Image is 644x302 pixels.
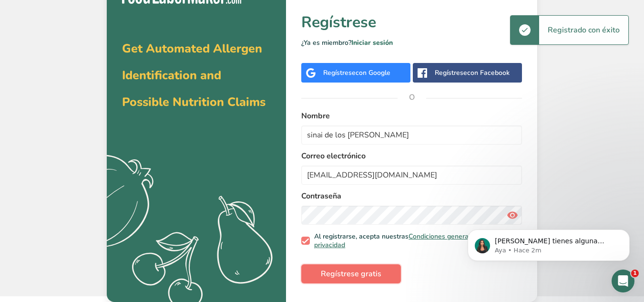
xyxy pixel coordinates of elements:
[122,41,266,110] span: Get Automated Allergen Identification and Possible Nutrition Claims
[612,270,634,292] iframe: Intercom live chat
[301,110,522,122] label: Nombre
[398,83,426,112] span: O
[323,68,390,78] div: Regístrese
[453,209,644,276] iframe: Intercom notifications mensaje
[301,190,522,202] label: Contraseña
[351,38,393,47] a: Iniciar sesión
[435,68,510,78] div: Regístrese
[301,11,522,34] h1: Regístrese
[321,268,381,280] span: Regístrese gratis
[301,150,522,162] label: Correo electrónico
[301,125,522,145] input: John Doe
[301,38,522,48] p: ¿Ya es miembro?
[301,166,522,185] input: email@example.com
[356,68,390,77] span: con Google
[539,16,628,44] div: Registrado con éxito
[409,232,478,241] a: Condiciones generales
[314,232,513,250] a: Política de privacidad
[310,232,519,249] span: Al registrarse, acepta nuestras y
[631,270,639,277] span: 1
[467,68,510,77] span: con Facebook
[301,264,401,283] button: Regístrese gratis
